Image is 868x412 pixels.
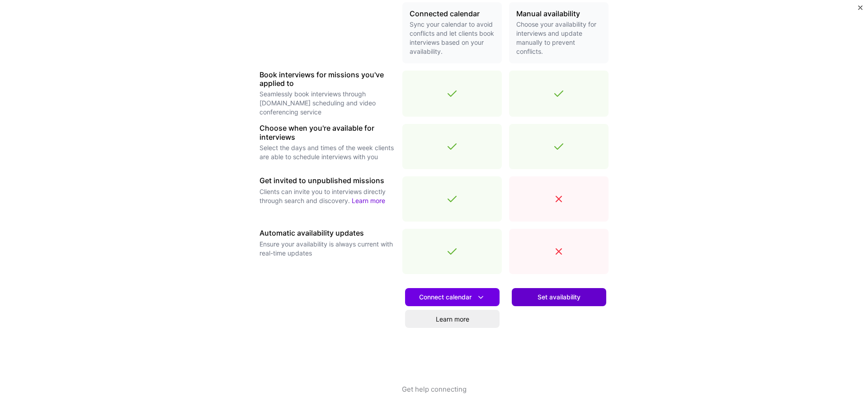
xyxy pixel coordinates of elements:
[259,176,395,185] h3: Get invited to unpublished missions
[405,288,500,306] button: Connect calendar
[259,143,395,161] p: Select the days and times of the week clients are able to schedule interviews with you
[410,20,495,56] p: Sync your calendar to avoid conflicts and let clients book interviews based on your availability.
[405,310,500,328] a: Learn more
[476,293,486,302] i: icon DownArrowWhite
[516,9,601,18] h3: Manual availability
[259,71,395,88] h3: Book interviews for missions you've applied to
[410,9,495,18] h3: Connected calendar
[259,187,395,205] p: Clients can invite you to interviews directly through search and discovery.
[259,240,395,258] p: Ensure your availability is always current with real-time updates
[259,229,395,237] h3: Automatic availability updates
[538,293,580,302] span: Set availability
[512,288,606,306] button: Set availability
[419,293,486,302] span: Connect calendar
[858,5,863,15] button: Close
[402,384,467,412] button: Get help connecting
[516,20,601,56] p: Choose your availability for interviews and update manually to prevent conflicts.
[259,90,395,117] p: Seamlessly book interviews through [DOMAIN_NAME] scheduling and video conferencing service
[259,124,395,141] h3: Choose when you're available for interviews
[352,197,385,204] a: Learn more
